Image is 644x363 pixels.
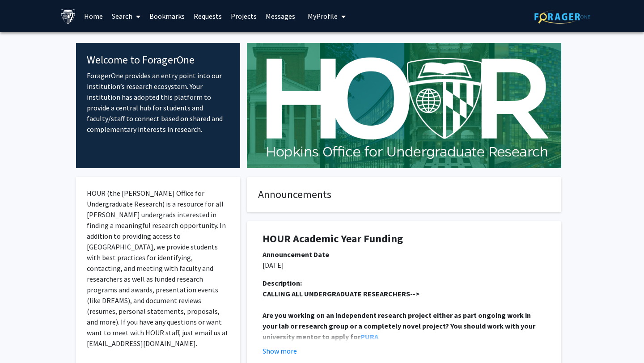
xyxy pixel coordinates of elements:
a: Bookmarks [145,0,189,32]
a: Requests [189,0,226,32]
a: Home [80,0,107,32]
p: . [263,310,546,342]
h4: Welcome to ForagerOne [87,54,229,67]
p: HOUR (the [PERSON_NAME] Office for Undergraduate Research) is a resource for all [PERSON_NAME] un... [87,188,229,349]
span: My Profile [308,12,338,21]
a: PURA [360,332,378,341]
img: Cover Image [247,43,561,168]
div: Announcement Date [263,249,546,260]
a: Search [107,0,145,32]
iframe: Chat [7,323,38,356]
h4: Announcements [258,188,550,201]
a: Projects [226,0,261,32]
strong: --> [263,289,419,298]
p: [DATE] [263,260,546,270]
p: ForagerOne provides an entry point into our institution’s research ecosystem. Your institution ha... [87,70,229,135]
u: CALLING ALL UNDERGRADUATE RESEARCHERS [263,289,410,298]
div: Description: [263,278,546,288]
h1: HOUR Academic Year Funding [263,232,546,245]
button: Show more [263,346,297,356]
img: Johns Hopkins University Logo [60,8,76,24]
img: ForagerOne Logo [534,10,590,24]
strong: Are you working on an independent research project either as part ongoing work in your lab or res... [263,311,537,341]
a: Messages [261,0,300,32]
